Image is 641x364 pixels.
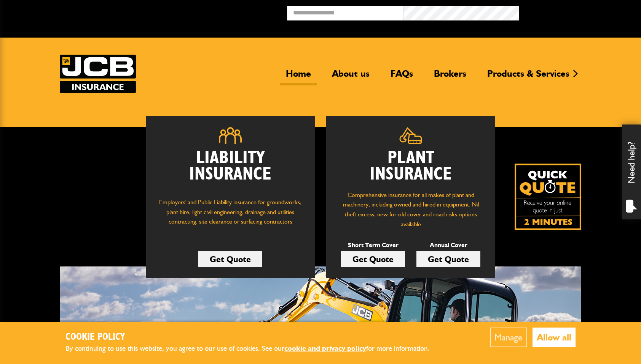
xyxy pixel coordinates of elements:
a: Get Quote [416,251,480,267]
p: Employers' and Public Liability insurance for groundworks, plant hire, light civil engineering, d... [157,197,303,234]
a: JCB Insurance Services [60,55,136,93]
p: Annual Cover [416,240,480,250]
a: Home [280,68,317,85]
h2: Cookie Policy [65,331,442,343]
a: Get Quote [341,251,405,267]
a: Brokers [428,68,472,85]
div: Need help? [622,124,641,219]
h2: Liability Insurance [157,150,303,190]
button: Broker Login [519,6,635,17]
h2: Plant Insurance [338,150,484,183]
a: FAQs [385,68,419,85]
button: Allow all [533,328,576,347]
a: cookie and privacy policy [284,344,366,353]
p: Short Term Cover [341,240,405,250]
button: Manage [490,328,527,347]
img: JCB Insurance Services logo [60,55,136,93]
a: Get your insurance quote isn just 2-minutes [515,164,581,230]
a: Get Quote [198,251,262,267]
img: Quick Quote [515,164,581,230]
a: Products & Services [482,68,575,85]
a: About us [326,68,375,85]
p: Comprehensive insurance for all makes of plant and machinery, including owned and hired in equipm... [338,190,484,229]
p: By continuing to use this website, you agree to our use of cookies. See our for more information. [65,343,442,355]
